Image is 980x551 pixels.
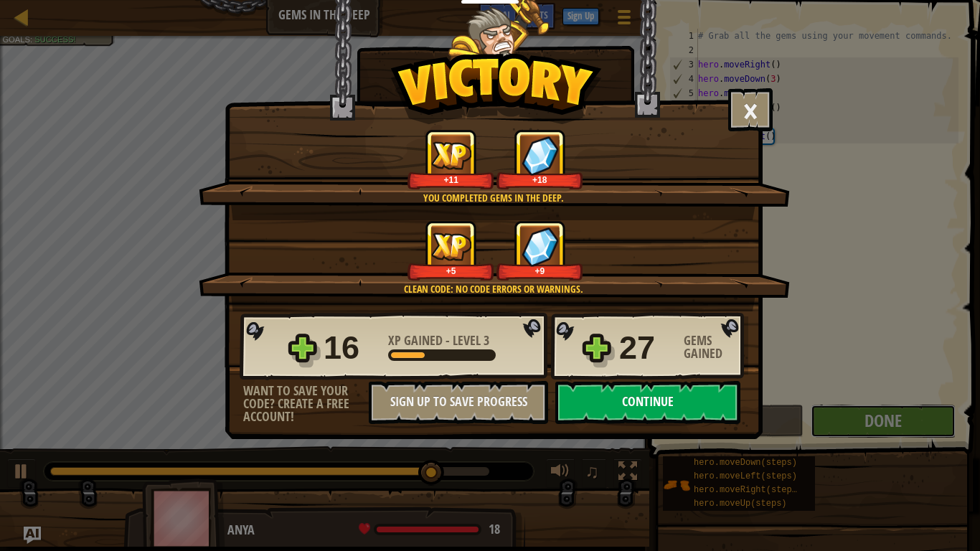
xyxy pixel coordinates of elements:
[267,191,720,205] div: You completed Gems in the Deep.
[499,174,580,185] div: +18
[390,53,602,125] img: Victory
[388,334,489,347] div: -
[388,331,446,349] span: XP Gained
[499,265,580,276] div: +9
[369,381,548,424] button: Sign Up to Save Progress
[522,136,559,175] img: Gems Gained
[243,385,369,423] div: Want to save your code? Create a free account!
[484,331,489,349] span: 3
[728,88,773,131] button: ×
[684,334,748,360] div: Gems Gained
[431,141,471,169] img: XP Gained
[619,325,675,371] div: 27
[324,325,380,371] div: 16
[555,381,740,424] button: Continue
[431,232,471,260] img: XP Gained
[522,227,559,266] img: Gems Gained
[267,282,720,296] div: Clean code: no code errors or warnings.
[410,174,491,185] div: +11
[450,331,484,349] span: Level
[410,265,491,276] div: +5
